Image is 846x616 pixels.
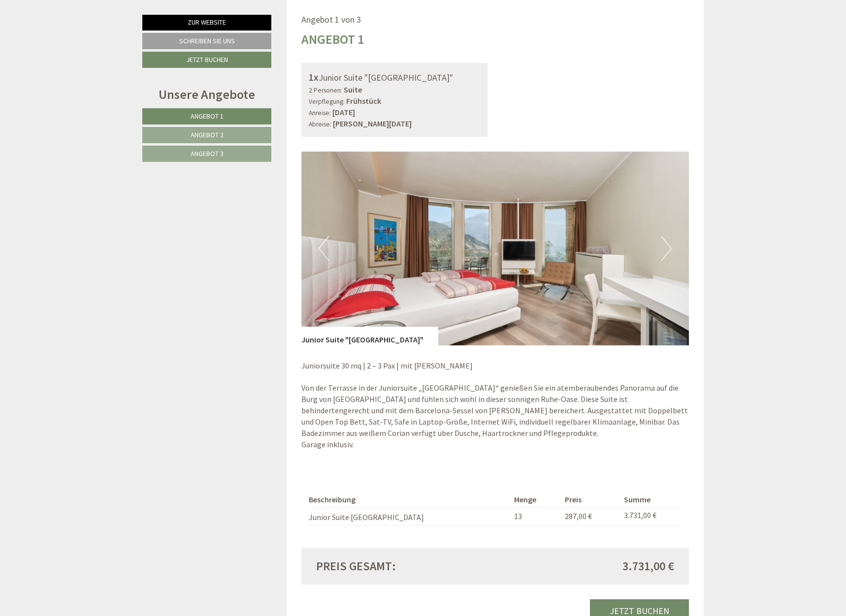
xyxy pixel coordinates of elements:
[301,30,364,48] div: Angebot 1
[344,85,362,94] b: Suite
[622,558,674,575] span: 3.731,00 €
[191,112,224,121] span: Angebot 1
[191,149,224,158] span: Angebot 3
[309,86,342,94] small: 2 Personen:
[142,52,271,68] a: Jetzt buchen
[309,120,331,128] small: Abreise:
[510,508,561,525] td: 13
[309,492,510,507] th: Beschreibung
[319,236,329,261] button: Previous
[309,70,481,85] div: Junior Suite "[GEOGRAPHIC_DATA]"
[301,360,689,450] p: Juniorsuite 30 mq | 2 – 3 Pax | mit [PERSON_NAME] Von der Terrasse in der Juniorsuite „[GEOGRAPHI...
[301,327,438,345] div: Junior Suite "[GEOGRAPHIC_DATA]"
[301,14,361,25] span: Angebot 1 von 3
[142,33,271,49] a: Schreiben Sie uns
[620,508,682,525] td: 3.731,00 €
[620,492,682,507] th: Summe
[336,260,388,277] button: Senden
[346,96,381,106] b: Frühstück
[142,15,271,31] a: Zur Website
[565,511,592,521] span: 287,00 €
[309,71,319,83] b: 1x
[231,27,380,57] div: Guten Tag, wie können wir Ihnen helfen?
[332,107,355,117] b: [DATE]
[661,236,672,261] button: Next
[176,8,212,25] div: [DATE]
[236,48,373,55] small: 16:23
[309,558,495,575] div: Preis gesamt:
[561,492,620,507] th: Preis
[510,492,561,507] th: Menge
[333,119,412,128] b: [PERSON_NAME][DATE]
[301,152,689,345] img: image
[236,29,373,37] div: Sie
[142,85,271,103] div: Unsere Angebote
[309,508,510,525] td: Junior Suite [GEOGRAPHIC_DATA]
[309,109,331,117] small: Anreise:
[191,130,224,139] span: Angebot 2
[309,97,345,106] small: Verpflegung:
